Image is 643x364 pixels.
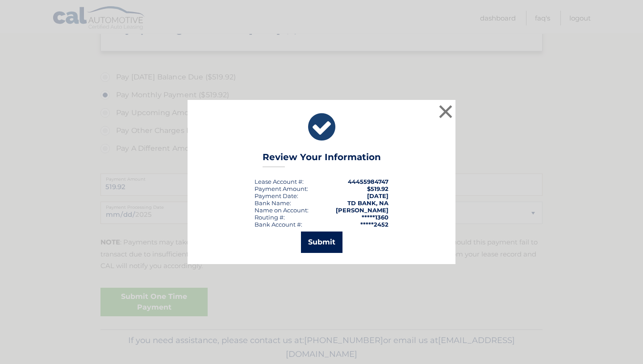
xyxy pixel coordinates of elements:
h3: Review Your Information [263,152,381,167]
div: : [255,192,298,199]
div: Bank Name: [255,199,291,207]
button: × [437,103,455,120]
div: Payment Amount: [255,185,308,192]
div: Bank Account #: [255,221,302,228]
span: Payment Date [255,192,297,199]
div: Routing #: [255,214,285,221]
span: $519.92 [367,185,388,192]
strong: 44455984747 [348,178,388,185]
div: Lease Account #: [255,178,304,185]
button: Submit [301,232,342,253]
strong: [PERSON_NAME] [336,207,388,214]
div: Name on Account: [255,207,309,214]
span: [DATE] [367,192,388,199]
strong: TD BANK, NA [347,199,388,207]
